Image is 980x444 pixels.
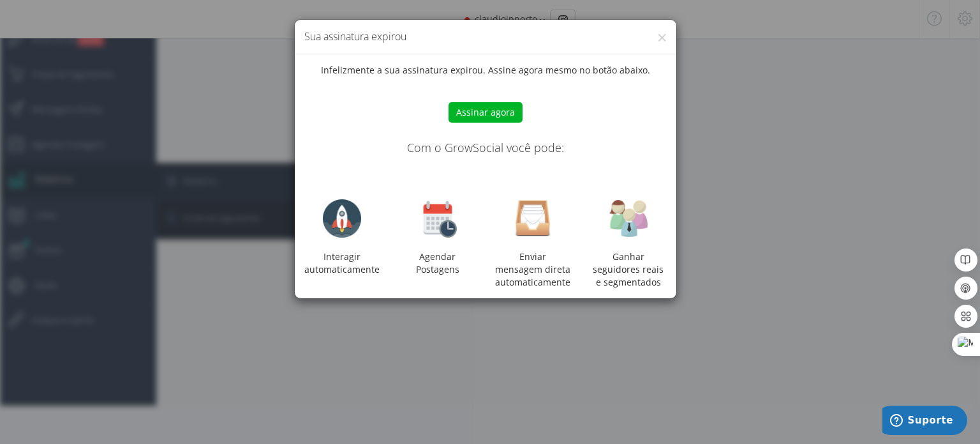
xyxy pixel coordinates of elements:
h4: Com o GrowSocial você pode: [304,142,667,155]
div: Agendar Postagens [390,199,486,276]
h4: Sua assinatura expirou [304,29,667,44]
div: Infelizmente a sua assinatura expirou. Assine agora mesmo no botão abaixo. [295,64,676,289]
div: Enviar mensagem direta automaticamente [486,199,581,289]
button: × [657,29,667,46]
div: Ganhar seguidores reais e segmentados [581,250,676,289]
div: Interagir automaticamente [295,199,390,276]
img: users.png [609,199,648,238]
img: rocket-128.png [323,199,361,238]
button: Assinar agora [449,102,523,123]
img: calendar-clock-128.png [419,199,457,238]
iframe: Abre um widget para que você possa encontrar mais informações [882,406,967,438]
img: inbox.png [514,199,552,238]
